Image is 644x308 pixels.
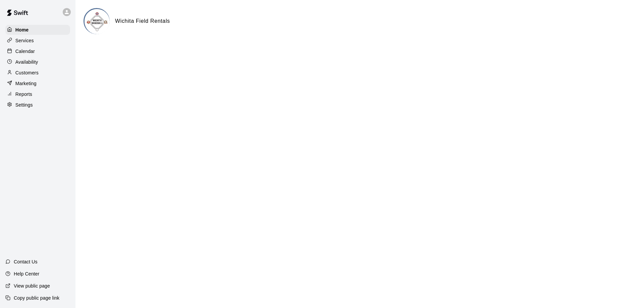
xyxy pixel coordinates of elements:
a: Services [5,36,70,46]
p: Customers [15,69,39,76]
a: Calendar [5,46,70,56]
a: Reports [5,89,70,99]
p: Calendar [15,48,35,55]
img: Wichita Field Rentals logo [85,9,110,34]
p: Copy public page link [14,295,59,301]
a: Customers [5,68,70,78]
p: Marketing [15,80,37,87]
p: Availability [15,59,38,65]
a: Home [5,25,70,35]
p: Contact Us [14,258,38,265]
p: Reports [15,91,32,98]
a: Settings [5,100,70,110]
p: View public page [14,283,50,289]
p: Help Center [14,270,39,277]
a: Availability [5,57,70,67]
p: Services [15,37,34,44]
p: Settings [15,102,33,108]
p: Home [15,26,29,33]
h6: Wichita Field Rentals [115,17,170,25]
a: Marketing [5,78,70,88]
